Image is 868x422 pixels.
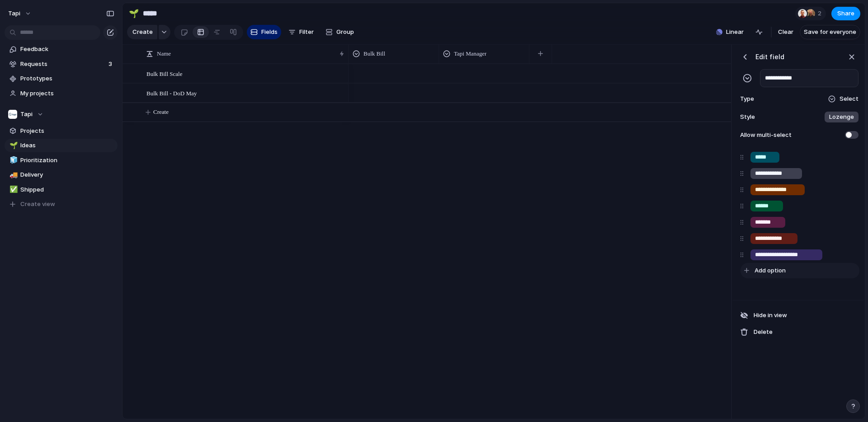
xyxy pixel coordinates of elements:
[754,311,787,320] span: Hide in view
[20,141,114,150] span: Ideas
[146,68,182,79] span: Bulk Bill Scale
[285,25,317,39] button: Filter
[829,113,854,122] span: Lozenge
[20,89,114,98] span: My projects
[5,42,118,56] a: Feedback
[299,28,314,37] span: Filter
[153,108,169,117] span: Create
[363,49,385,58] span: Bulk Bill
[20,156,114,165] span: Prioritization
[8,156,17,165] button: 🧊
[132,103,745,122] button: Create
[129,7,139,19] div: 🌱
[738,94,758,103] span: Type
[5,168,118,182] a: 🚚Delivery
[755,52,784,61] h3: Edit field
[774,25,797,39] button: Clear
[726,28,744,37] span: Linear
[127,25,157,39] button: Create
[5,108,118,121] button: Tapi
[247,25,281,39] button: Fields
[5,197,118,211] button: Create view
[5,139,118,152] a: 🌱Ideas
[9,184,16,195] div: ✅
[754,328,773,337] span: Delete
[146,88,197,98] span: Bulk Bill - DoD May
[778,28,793,37] span: Clear
[840,94,859,103] span: Select
[9,141,16,151] div: 🌱
[738,113,758,122] span: Style
[5,124,118,138] a: Projects
[5,154,118,167] a: 🧊Prioritization
[5,87,118,100] a: My projects
[8,141,17,150] button: 🌱
[132,28,153,37] span: Create
[4,6,36,21] button: tapi
[127,6,141,21] button: 🌱
[755,266,786,275] span: Add option
[8,185,17,194] button: ✅
[8,170,17,179] button: 🚚
[9,155,16,165] div: 🧊
[454,49,486,58] span: Tapi Manager
[736,308,862,323] button: Hide in view
[261,28,278,37] span: Fields
[20,200,55,209] span: Create view
[837,9,854,18] span: Share
[20,110,33,119] span: Tapi
[5,183,118,197] a: ✅Shipped
[20,74,114,83] span: Prototypes
[804,28,856,37] span: Save for everyone
[20,45,114,54] span: Feedback
[5,72,118,85] a: Prototypes
[20,60,106,69] span: Requests
[712,25,747,39] button: Linear
[157,49,171,58] span: Name
[738,131,792,140] span: Allow multi-select
[20,127,114,136] span: Projects
[8,9,20,18] span: tapi
[20,170,114,179] span: Delivery
[321,25,359,39] button: Group
[741,263,859,278] button: Add option
[20,185,114,194] span: Shipped
[831,7,860,20] button: Share
[800,25,860,39] button: Save for everyone
[336,28,354,37] span: Group
[9,170,16,180] div: 🚚
[108,60,114,69] span: 3
[736,324,862,340] button: Delete
[5,57,118,71] a: Requests3
[818,9,824,18] span: 2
